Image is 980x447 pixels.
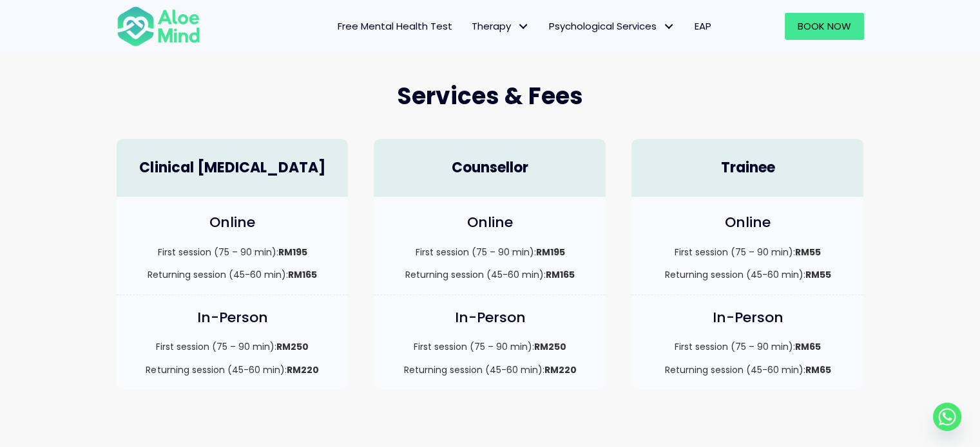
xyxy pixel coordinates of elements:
[117,5,200,48] img: Aloe mind Logo
[534,340,566,353] strong: RM250
[387,363,593,376] p: Returning session (45-60 min):
[795,246,821,259] strong: RM55
[397,80,583,113] span: Services & Fees
[805,363,831,376] strong: RM65
[644,213,850,233] h4: Online
[660,17,678,36] span: Psychological Services: submenu
[276,340,309,353] strong: RM250
[338,19,452,33] span: Free Mental Health Test
[387,213,593,233] h4: Online
[130,246,336,259] p: First session (75 – 90 min):
[387,340,593,353] p: First session (75 – 90 min):
[795,340,821,353] strong: RM65
[805,268,831,281] strong: RM55
[387,308,593,328] h4: In-Person
[549,19,675,33] span: Psychological Services
[933,403,961,431] a: Whatsapp
[462,13,539,40] a: TherapyTherapy: submenu
[798,19,851,33] span: Book Now
[328,13,462,40] a: Free Mental Health Test
[644,246,850,259] p: First session (75 – 90 min):
[288,268,317,281] strong: RM165
[130,340,336,353] p: First session (75 – 90 min):
[130,158,336,178] h4: Clinical [MEDICAL_DATA]
[539,13,685,40] a: Psychological ServicesPsychological Services: submenu
[387,158,593,178] h4: Counsellor
[644,158,850,178] h4: Trainee
[130,268,336,281] p: Returning session (45-60 min):
[278,246,307,259] strong: RM195
[644,268,850,281] p: Returning session (45-60 min):
[644,308,850,328] h4: In-Person
[695,19,711,33] span: EAP
[472,19,530,33] span: Therapy
[785,13,864,40] a: Book Now
[387,268,593,281] p: Returning session (45-60 min):
[387,246,593,259] p: First session (75 – 90 min):
[535,246,564,259] strong: RM195
[130,213,336,233] h4: Online
[544,363,576,376] strong: RM220
[130,363,336,376] p: Returning session (45-60 min):
[685,13,721,40] a: EAP
[130,308,336,328] h4: In-Person
[514,17,533,36] span: Therapy: submenu
[217,13,721,40] nav: Menu
[286,363,318,376] strong: RM220
[644,363,850,376] p: Returning session (45-60 min):
[644,340,850,353] p: First session (75 – 90 min):
[546,268,575,281] strong: RM165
